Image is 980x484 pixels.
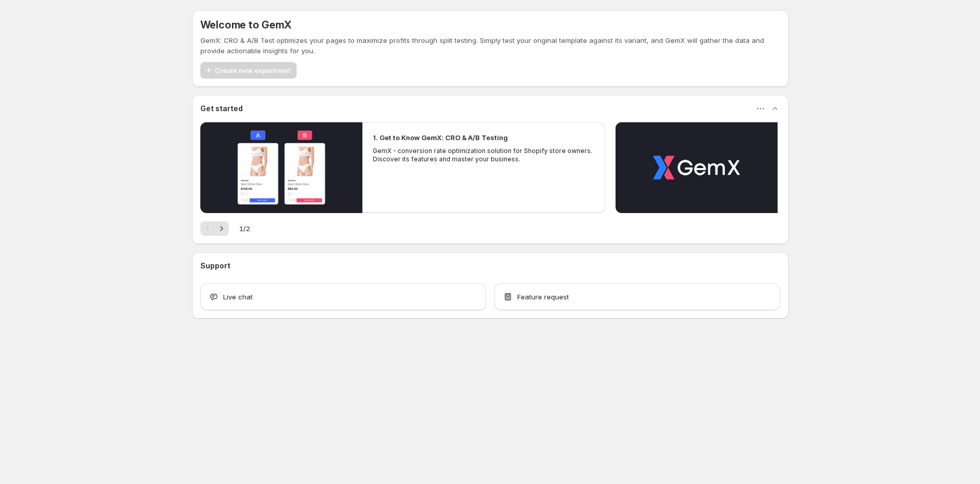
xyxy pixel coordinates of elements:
button: Play video [616,122,778,213]
h2: 1. Get to Know GemX: CRO & A/B Testing [373,132,508,143]
button: Next [214,221,229,236]
p: GemX: CRO & A/B Test optimizes your pages to maximize profits through split testing. Simply test ... [200,35,780,56]
h5: Welcome to GemX [200,19,291,31]
span: Feature request [517,292,569,302]
button: Play video [200,122,362,213]
p: GemX - conversion rate optimization solution for Shopify store owners. Discover its features and ... [373,147,595,163]
span: 1 / 2 [239,223,250,234]
nav: Pagination [200,221,229,236]
h3: Get started [200,103,243,114]
span: Live chat [223,292,253,302]
h3: Support [200,261,230,271]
